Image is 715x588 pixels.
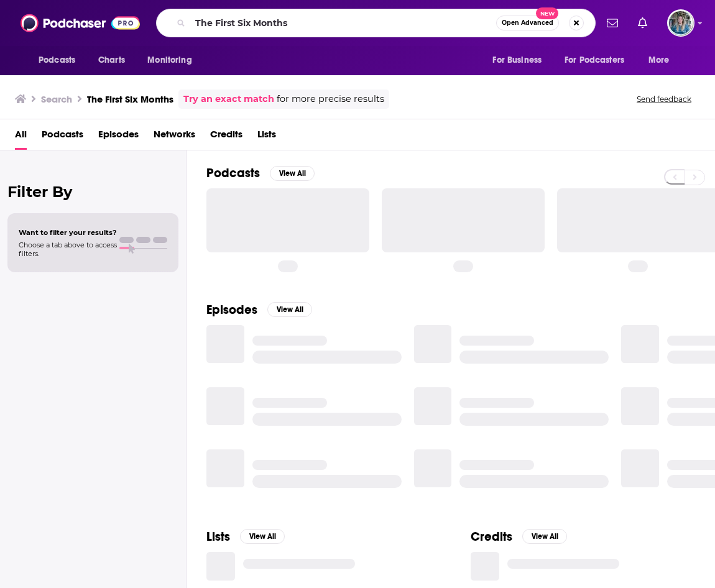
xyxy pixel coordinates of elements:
button: View All [240,529,285,544]
button: open menu [30,48,91,72]
a: CreditsView All [471,529,567,544]
h3: Search [41,93,72,105]
span: More [648,52,670,69]
a: Lists [257,124,276,150]
img: Podchaser - Follow, Share and Rate Podcasts [21,11,140,35]
h2: Episodes [206,302,257,318]
h2: Lists [206,529,230,544]
button: open menu [484,48,557,72]
h2: Credits [471,529,512,544]
span: Logged in as EllaDavidson [667,9,694,37]
div: Search podcasts, credits, & more... [156,9,596,37]
span: Charts [98,52,125,69]
span: Podcasts [39,52,75,69]
a: ListsView All [206,529,285,544]
button: View All [522,529,567,544]
button: open menu [640,48,685,72]
button: open menu [556,48,642,72]
span: For Business [492,52,542,69]
button: View All [270,166,315,181]
input: Search podcasts, credits, & more... [190,13,496,33]
a: Show notifications dropdown [602,12,623,34]
span: for more precise results [277,92,384,106]
button: Open AdvancedNew [496,16,559,30]
span: For Podcasters [565,52,624,69]
button: View All [267,302,312,317]
span: Monitoring [147,52,191,69]
a: Networks [154,124,195,150]
a: Podcasts [42,124,83,150]
button: Send feedback [633,94,695,104]
a: All [15,124,27,150]
a: Credits [210,124,242,150]
button: open menu [139,48,208,72]
h2: Podcasts [206,165,260,181]
a: Show notifications dropdown [633,12,652,34]
button: Show profile menu [667,9,694,37]
span: New [536,7,558,19]
a: Try an exact match [183,92,274,106]
h2: Filter By [7,183,178,201]
a: PodcastsView All [206,165,315,181]
a: Episodes [98,124,139,150]
a: Charts [90,48,132,72]
span: Want to filter your results? [19,228,117,237]
a: EpisodesView All [206,302,312,318]
h3: The First Six Months [87,93,173,105]
span: Choose a tab above to access filters. [19,241,117,258]
img: User Profile [667,9,694,37]
span: Open Advanced [502,20,553,26]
